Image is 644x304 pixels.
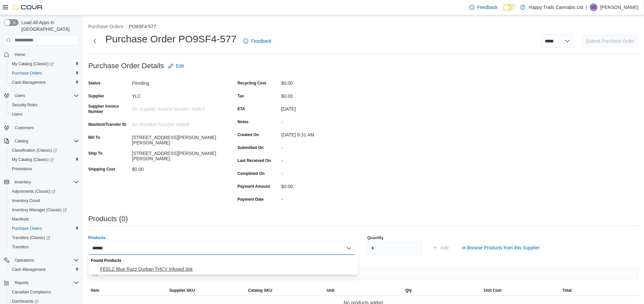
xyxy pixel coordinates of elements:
div: $0.00 [281,78,370,86]
span: Inventory Manager (Classic) [9,206,79,214]
button: Users [12,92,28,100]
p: Happy Trails Cannabis Ltd [529,3,583,11]
span: Inventory [15,179,31,185]
label: Shipping Cost [88,167,115,172]
div: $0.00 [281,181,370,189]
button: Catalog SKU [246,285,324,296]
label: Created On [238,132,259,137]
label: Ship To [88,151,103,156]
span: Home [12,50,79,59]
div: [STREET_ADDRESS][PERSON_NAME][PERSON_NAME] [132,132,221,145]
button: Users [1,91,82,100]
div: - [281,155,370,163]
span: Security Roles [12,102,37,108]
a: Home [12,51,28,59]
a: Classification (Classic) [9,146,60,154]
span: Manifests [12,217,29,222]
p: [PERSON_NAME] [601,3,639,11]
label: Payment Amount [238,184,270,189]
span: Classification (Classic) [12,148,57,153]
a: My Catalog (Classic) [9,156,56,164]
a: Transfers (Classic) [7,233,82,242]
button: Close list of options [346,246,352,251]
a: Canadian Compliance [9,288,54,296]
span: Purchase Orders [9,69,79,77]
a: Inventory Manager (Classic) [9,206,69,214]
span: Purchase Orders [12,226,42,231]
div: $0.00 [281,91,370,99]
label: Quantity [368,235,384,240]
span: Cash Management [12,80,45,85]
div: - [281,168,370,176]
a: Customers [12,124,36,132]
button: Inventory Count [7,196,82,205]
span: SS [591,3,597,11]
label: Last Received On [238,158,271,163]
span: Promotions [9,165,79,173]
button: Next [88,34,102,48]
span: Purchase Orders [12,71,42,76]
label: Payment Date [238,197,264,202]
button: Purchase Orders [7,224,82,233]
a: Inventory Count [9,197,43,205]
div: Sandy Sierra [590,3,598,11]
button: Operations [1,256,82,265]
div: YLC [132,91,221,99]
input: Dark Mode [503,4,517,11]
a: Promotions [9,165,35,173]
span: My Catalog (Classic) [9,60,79,68]
span: Users [15,93,25,98]
span: Catalog [15,138,28,144]
span: Adjustments (Classic) [9,187,79,195]
span: Total [563,288,572,293]
button: Transfers [7,242,82,252]
span: Qty [405,288,412,293]
span: My Catalog (Classic) [12,61,54,67]
a: My Catalog (Classic) [7,59,82,69]
span: Dark Mode [503,11,503,11]
div: No Supplier Invoice Number added [132,104,221,112]
button: Add [430,241,452,254]
button: Canadian Compliance [7,287,82,297]
button: Total [560,285,639,296]
a: Feedback [467,1,500,14]
button: FEELZ Blue Razz Durban THCV Infused 3pk [88,265,358,274]
span: Operations [15,258,34,263]
a: Classification (Classic) [7,146,82,155]
button: PO9SF4-577 [129,24,156,29]
label: Bill To [88,135,100,140]
label: Supplier Invoice Number [88,104,129,114]
nav: An example of EuiBreadcrumbs [88,23,639,31]
span: Operations [12,256,79,264]
button: Inventory [1,177,82,187]
span: Security Roles [9,101,79,109]
a: Transfers (Classic) [9,234,53,242]
label: Notes [238,119,249,125]
span: Purchase Orders [9,225,79,232]
button: Promotions [7,164,82,174]
a: Users [9,110,25,118]
span: Customers [12,124,79,132]
span: Canadian Compliance [12,289,51,295]
span: Submit Purchase Order [586,38,635,44]
div: - [281,142,370,150]
div: - [281,194,370,202]
span: Adjustments (Classic) [12,189,55,194]
button: Security Roles [7,100,82,110]
img: Cova [13,4,43,11]
a: Inventory Manager (Classic) [7,205,82,215]
div: No Manifest Number added [132,119,221,127]
span: Load All Apps in [GEOGRAPHIC_DATA] [19,19,79,32]
label: Manifest/Transfer ID [88,122,126,127]
button: Qty [403,285,481,296]
span: Cash Management [12,267,45,272]
button: Operations [12,256,37,264]
a: Cash Management [9,78,48,86]
label: Recycling Cost [238,80,266,86]
a: Cash Management [9,266,48,274]
button: Edit [166,59,187,73]
div: - [281,117,370,125]
span: Users [9,110,79,118]
span: Catalog [12,137,79,145]
span: Add [441,244,449,251]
